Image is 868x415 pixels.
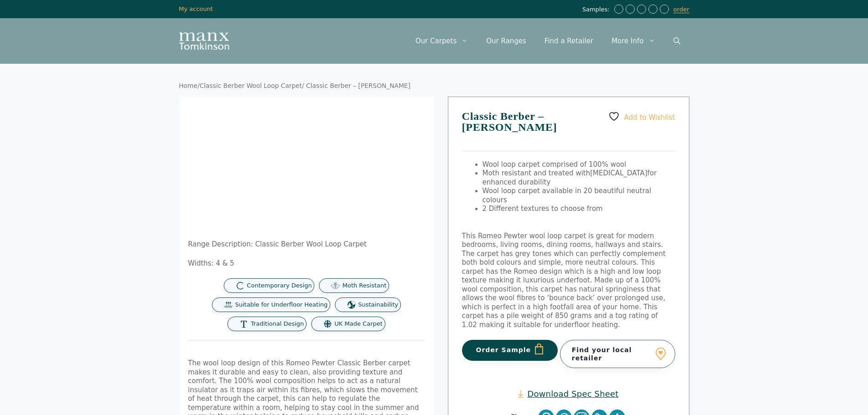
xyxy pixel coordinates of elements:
p: Widths: 4 & 5 [188,259,425,268]
span: for enhanced durability [483,169,657,186]
span: Moth Resistant [342,282,386,290]
span: Sustainability [358,301,398,309]
span: Add to Wishlist [624,113,675,121]
nav: Primary [406,27,689,55]
a: order [673,6,689,13]
span: Suitable for Underfloor Heating [235,301,328,309]
span: [MEDICAL_DATA] [590,169,647,177]
a: Find your local retailer [560,340,675,368]
a: Find a Retailer [535,27,602,55]
a: Download Spec Sheet [518,389,618,399]
a: Home [179,82,198,89]
span: Moth resistant and treated with [483,169,591,177]
span: Wool loop carpet available in 20 beautiful neutral colours [483,187,652,204]
img: Manx Tomkinson [179,32,229,50]
span: UK Made Carpet [334,320,382,328]
span: Wool loop carpet comprised of 100% wool [483,160,627,169]
p: Range Description: Classic Berber Wool Loop Carpet [188,240,425,249]
a: My account [179,5,213,12]
button: Order Sample [462,340,558,361]
span: Traditional Design [251,320,304,328]
a: Open Search Bar [664,27,689,55]
span: Samples: [582,6,612,14]
a: Our Carpets [406,27,478,55]
span: Contemporary Design [247,282,312,290]
a: Our Ranges [477,27,535,55]
span: This Romeo Pewter wool loop carpet is great for modern bedrooms, living rooms, dining rooms, hall... [462,232,666,329]
h1: Classic Berber – [PERSON_NAME] [462,111,675,151]
nav: Breadcrumb [179,82,689,90]
a: Classic Berber Wool Loop Carpet [200,82,302,89]
a: Add to Wishlist [608,111,675,122]
a: More Info [602,27,664,55]
span: 2 Different textures to choose from [483,205,603,213]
